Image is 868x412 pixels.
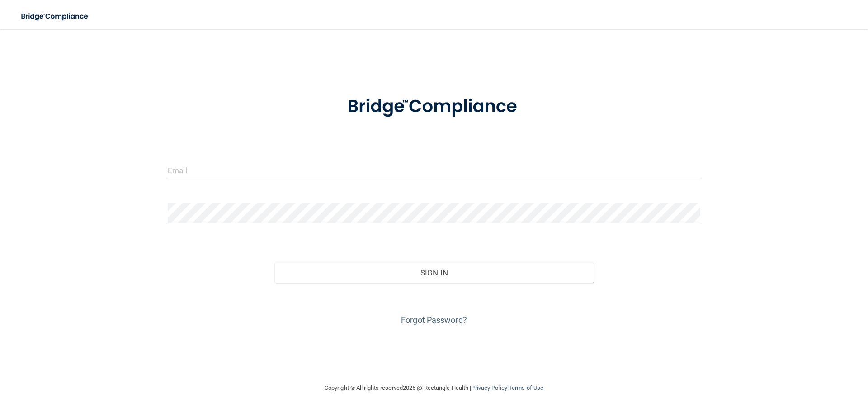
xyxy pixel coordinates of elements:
[168,160,700,180] input: Email
[401,315,467,325] a: Forgot Password?
[329,83,539,130] img: bridge_compliance_login_screen.278c3ca4.svg
[14,7,97,26] img: bridge_compliance_login_screen.278c3ca4.svg
[274,263,594,283] button: Sign In
[269,374,599,403] div: Copyright © All rights reserved 2025 @ Rectangle Health | |
[509,384,543,391] a: Terms of Use
[471,384,507,391] a: Privacy Policy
